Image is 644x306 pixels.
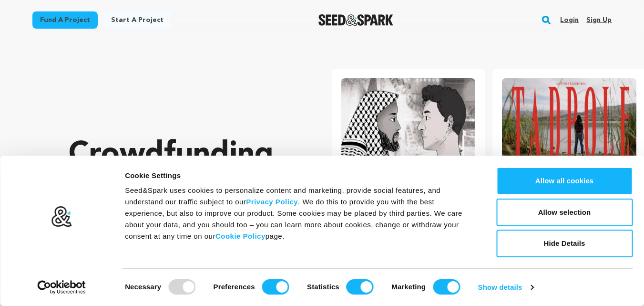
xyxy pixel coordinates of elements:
a: Privacy Policy [246,198,298,206]
a: Fund a project [32,11,98,29]
button: Allow selection [496,199,633,226]
a: Show details [478,280,533,295]
div: Cookie Settings [125,170,475,181]
img: TADPOLE image [502,78,636,170]
strong: Necessary [125,283,161,291]
div: Seed&Spark uses cookies to personalize content and marketing, provide social features, and unders... [125,185,475,242]
a: Cookie Policy [215,232,266,240]
button: Hide Details [496,230,633,257]
a: Start a project [103,11,171,29]
strong: Preferences [214,283,255,291]
a: Usercentrics Cookiebot - opens in a new window [20,280,103,295]
a: Login [560,12,579,28]
img: logo [51,206,72,228]
img: Khutbah image [341,78,476,170]
strong: Marketing [391,283,426,291]
strong: Statistics [307,283,339,291]
a: Sign up [586,12,612,28]
button: Allow all cookies [496,167,633,195]
a: Seed&Spark Homepage [318,14,393,26]
p: Crowdfunding that . [69,136,294,251]
img: Seed&Spark Logo Dark Mode [318,14,393,26]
